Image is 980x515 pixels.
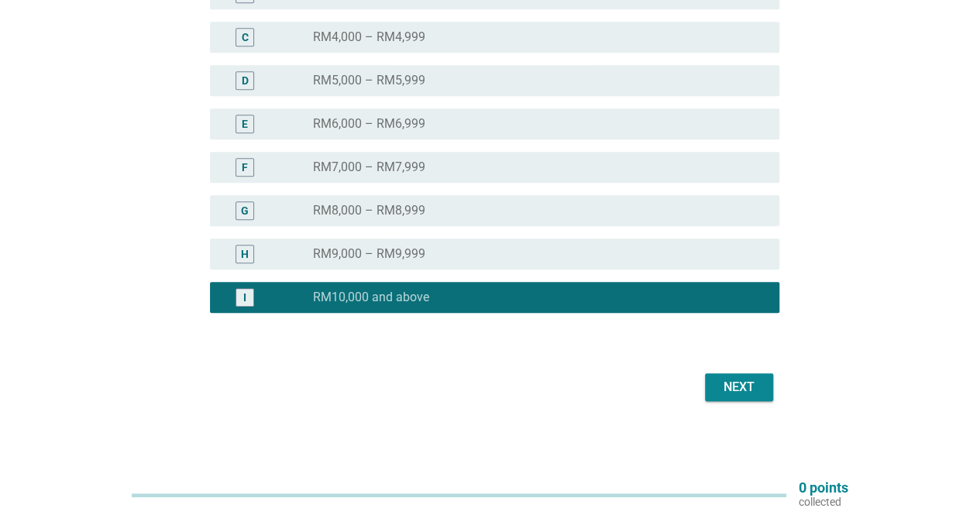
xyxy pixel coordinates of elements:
[241,246,249,263] div: H
[799,481,848,495] p: 0 points
[242,29,249,46] div: C
[241,203,249,219] div: G
[313,203,425,218] label: RM8,000 – RM8,999
[242,116,248,132] div: E
[313,246,425,262] label: RM9,000 – RM9,999
[313,160,425,175] label: RM7,000 – RM7,999
[313,73,425,88] label: RM5,000 – RM5,999
[705,373,773,401] button: Next
[313,29,425,45] label: RM4,000 – RM4,999
[717,378,761,397] div: Next
[313,290,429,305] label: RM10,000 and above
[799,495,848,509] p: collected
[242,160,248,176] div: F
[313,116,425,132] label: RM6,000 – RM6,999
[242,73,249,89] div: D
[243,290,246,306] div: I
